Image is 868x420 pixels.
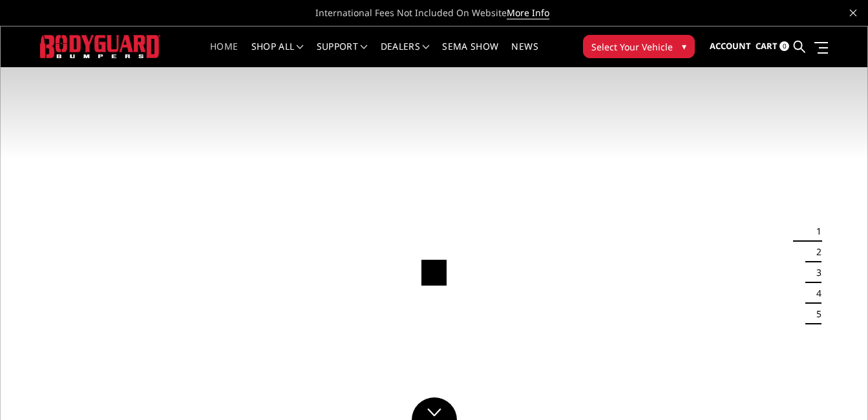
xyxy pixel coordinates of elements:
a: Click to Down [412,397,457,420]
button: 1 of 5 [809,221,821,242]
button: 5 of 5 [809,304,821,324]
button: 2 of 5 [809,242,821,262]
button: 3 of 5 [809,262,821,283]
a: shop all [251,42,304,67]
span: Select Your Vehicle [591,40,673,54]
a: SEMA Show [442,42,498,67]
span: Cart [756,40,778,52]
a: More Info [507,6,549,19]
span: ▾ [682,39,686,53]
span: 0 [779,41,789,51]
button: 4 of 5 [809,283,821,304]
a: Cart 0 [756,29,789,64]
a: Account [710,29,751,64]
span: Account [710,40,751,52]
a: Dealers [381,42,430,67]
a: News [511,42,538,67]
img: BODYGUARD BUMPERS [40,35,161,59]
a: Support [317,42,368,67]
button: Select Your Vehicle [583,35,695,58]
a: Home [210,42,238,67]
